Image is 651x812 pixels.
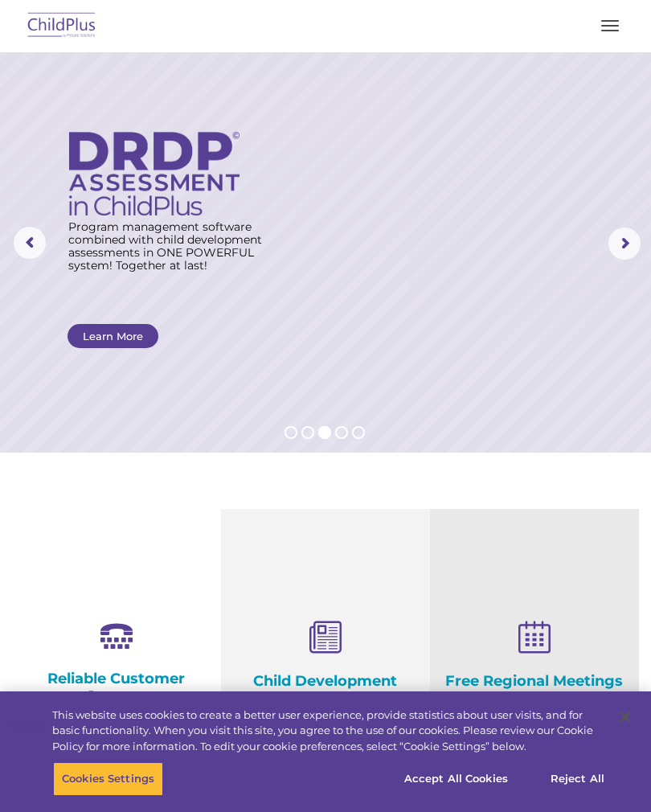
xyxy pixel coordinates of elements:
[395,762,517,796] button: Accept All Cookies
[69,132,240,215] img: DRDP Assessment in ChildPlus
[52,707,606,755] div: This website uses cookies to create a better user experience, provide statistics about user visit...
[233,672,418,725] h4: Child Development Assessments in ChildPlus
[24,7,100,45] img: ChildPlus by Procare Solutions
[68,220,276,272] rs-layer: Program management software combined with child development assessments in ONE POWERFUL system! T...
[527,762,628,796] button: Reject All
[68,324,158,348] a: Learn More
[608,699,643,735] button: Close
[53,762,163,796] button: Cookies Settings
[442,672,627,690] h4: Free Regional Meetings
[24,670,209,705] h4: Reliable Customer Support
